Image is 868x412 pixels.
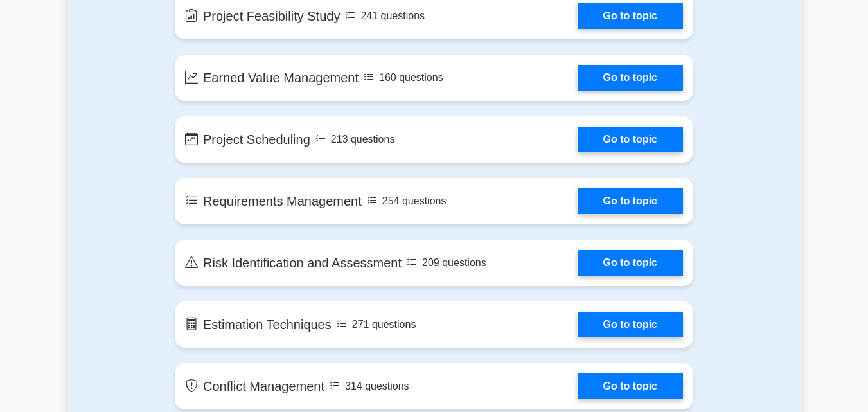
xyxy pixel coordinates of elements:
a: Go to topic [578,3,683,29]
a: Go to topic [578,188,683,214]
a: Go to topic [578,65,683,91]
a: Go to topic [578,250,683,276]
a: Go to topic [578,312,683,337]
a: Go to topic [578,373,683,399]
a: Go to topic [578,127,683,152]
